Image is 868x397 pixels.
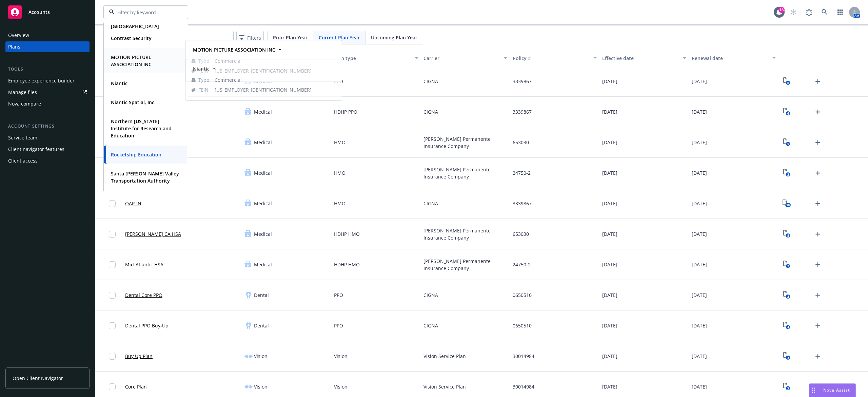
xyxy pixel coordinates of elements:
span: 24750-2 [513,261,531,268]
a: Nova compare [5,98,90,109]
a: Accounts [5,3,90,22]
a: Employee experience builder [5,75,90,86]
input: Toggle Row Selected [109,383,116,390]
input: Toggle Row Selected [109,292,116,299]
span: [DATE] [692,383,707,390]
div: Renewal date [692,55,768,62]
a: Buy Up Plan [125,353,153,360]
div: Effective date [602,55,679,62]
strong: Niantic Spatial, Inc. [111,99,156,106]
strong: MOTION PICTURE ASSOCIATION INC [111,54,152,68]
a: Upload Plan Documents [812,351,823,362]
span: [DATE] [602,261,617,268]
a: View Plan Documents [781,198,792,209]
span: Vision [254,353,268,360]
span: [DATE] [692,139,707,146]
span: [DATE] [602,322,617,329]
text: 6 [787,111,789,116]
span: Vision Service Plan [423,383,466,390]
a: Upload Plan Documents [812,290,823,301]
button: Policy # [510,50,599,66]
span: PPO [334,291,343,299]
span: [DATE] [602,169,617,176]
span: Medical [254,230,272,238]
text: 3 [787,356,789,360]
span: Dental [254,291,269,299]
a: View Plan Documents [781,168,792,178]
div: 18 [778,7,785,13]
span: Type [198,57,209,64]
span: [DATE] [692,261,707,268]
span: 30014984 [513,383,534,390]
span: [DATE] [692,78,707,85]
span: Medical [254,169,272,176]
span: CIGNA [423,291,438,299]
a: Dental PPO Buy-Up [125,322,169,329]
span: Medical [254,261,272,268]
a: Upload Plan Documents [812,198,823,209]
input: Toggle Row Selected [109,261,116,268]
a: Upload Plan Documents [812,320,823,331]
a: View Plan Documents [781,137,792,148]
a: Plans [5,41,90,52]
span: HDHP HMO [334,261,360,268]
a: OAP-IN [125,200,141,207]
input: Toggle Row Selected [109,231,116,238]
span: 3339867 [513,200,532,207]
strong: Santa [PERSON_NAME] Valley Transportation Authority [111,170,179,184]
div: Service team [8,132,37,143]
span: [DATE] [692,291,707,299]
span: HMO [334,200,346,207]
strong: MOTION PICTURE ASSOCIATION INC [193,46,275,53]
span: [DATE] [602,291,617,299]
div: Client navigator features [8,144,64,155]
span: [DATE] [602,230,617,238]
span: CIGNA [423,322,438,329]
button: Plan type [331,50,421,66]
a: Dental Core PPO [125,291,162,299]
a: View Plan Documents [781,381,792,392]
span: FEIN [198,86,209,93]
div: Tools [5,66,90,73]
span: [PERSON_NAME] Permanente Insurance Company [423,227,508,241]
a: Upload Plan Documents [812,259,823,270]
span: 0650510 [513,291,532,299]
strong: Rocketship Education [111,151,161,158]
a: Client navigator features [5,144,90,155]
span: Commercial [215,57,336,64]
span: [PERSON_NAME] Permanente Insurance Company [423,166,508,180]
span: [DATE] [602,200,617,207]
div: Plans [8,41,20,52]
a: View Plan Documents [781,229,792,240]
strong: City of [PERSON_NAME][GEOGRAPHIC_DATA][PERSON_NAME] [111,16,166,37]
span: [PERSON_NAME] Permanente Insurance Company [423,258,508,272]
input: Toggle Row Selected [109,200,116,207]
div: Plan type [334,55,411,62]
span: 653030 [513,230,529,238]
div: Carrier [423,55,500,62]
text: 4 [787,325,789,329]
a: View Plan Documents [781,107,792,117]
a: Upload Plan Documents [812,76,823,87]
a: Upload Plan Documents [812,229,823,240]
strong: Niantic [111,80,127,87]
span: Open Client Navigator [13,375,63,382]
strong: Northern [US_STATE] Institute for Research and Education [111,118,172,139]
span: CIGNA [423,108,438,115]
span: Nova Assist [823,387,850,393]
text: 5 [787,142,789,146]
span: Vision [334,383,348,390]
span: 653030 [513,139,529,146]
div: Account settings [5,123,90,130]
a: Service team [5,132,90,143]
input: Filter by keyword [115,9,174,16]
div: Manage files [8,87,37,98]
a: Start snowing [787,5,800,19]
text: 5 [787,233,789,238]
input: Toggle Row Selected [109,322,116,329]
span: Accounts [28,10,50,15]
a: Core Plan [125,383,147,390]
span: HMO [334,139,346,146]
button: Renewal date [689,50,778,66]
span: [DATE] [602,353,617,360]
